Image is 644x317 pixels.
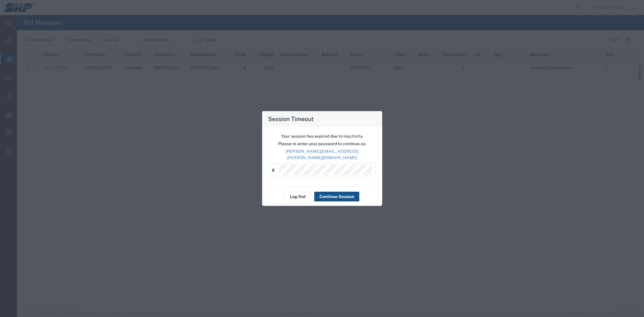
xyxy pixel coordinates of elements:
p: [PERSON_NAME][EMAIL_ADDRESS][PERSON_NAME][DOMAIN_NAME] [268,148,376,161]
p: Your session has expired due to inactivity. [268,133,376,139]
button: Continue Session [314,192,359,201]
p: Please re-enter your password to continue as: [268,141,376,147]
h4: Session Timeout [268,114,314,123]
button: Log Out [285,192,311,201]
